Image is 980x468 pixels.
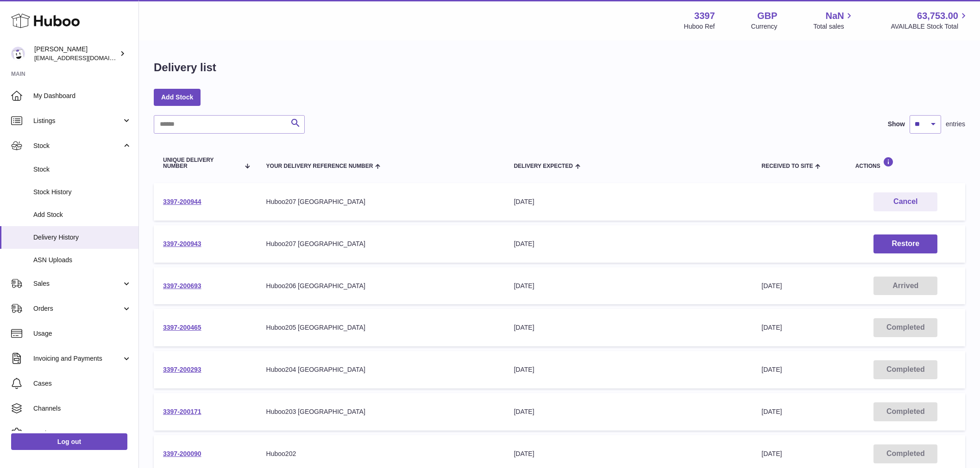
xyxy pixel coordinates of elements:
span: NaN [825,10,844,22]
a: NaN Total sales [813,10,854,31]
span: ASN Uploads [33,256,132,265]
span: Usage [33,329,132,338]
div: Huboo206 [GEOGRAPHIC_DATA] [266,282,496,290]
span: Total sales [813,22,854,31]
span: My Dashboard [33,92,132,100]
span: Cases [33,379,132,388]
a: 3397-200693 [163,282,201,289]
button: Cancel [873,192,937,211]
div: Huboo203 [GEOGRAPHIC_DATA] [266,407,496,416]
div: Currency [751,22,778,31]
label: Show [888,120,905,129]
div: Actions [855,157,956,169]
div: Huboo204 [GEOGRAPHIC_DATA] [266,365,496,374]
div: Huboo207 [GEOGRAPHIC_DATA] [266,197,496,206]
span: Add Stock [33,210,132,219]
span: Delivery History [33,233,132,242]
h1: Delivery list [154,60,216,75]
span: [DATE] [761,450,782,457]
strong: 3397 [694,10,715,22]
div: [DATE] [514,450,743,458]
div: Huboo207 [GEOGRAPHIC_DATA] [266,240,496,248]
div: [DATE] [514,282,743,290]
div: Huboo205 [GEOGRAPHIC_DATA] [266,323,496,332]
span: Delivery Expected [514,163,572,169]
div: [DATE] [514,197,743,206]
span: [EMAIL_ADDRESS][DOMAIN_NAME] [34,54,136,62]
span: Unique Delivery Number [163,157,239,169]
div: [DATE] [514,365,743,374]
div: [PERSON_NAME] [34,45,118,62]
span: Received to Site [761,163,813,169]
div: Huboo Ref [684,22,715,31]
div: Huboo202 [266,450,496,458]
a: Log out [11,433,127,450]
a: 3397-200090 [163,450,201,457]
span: Stock [33,142,122,150]
button: Restore [873,234,937,253]
span: [DATE] [761,408,782,415]
span: Sales [33,279,122,288]
span: [DATE] [761,324,782,331]
span: Channels [33,404,132,413]
span: 63,753.00 [917,10,958,22]
span: [DATE] [761,282,782,289]
span: [DATE] [761,366,782,373]
span: Invoicing and Payments [33,354,122,363]
div: [DATE] [514,407,743,416]
a: 3397-200171 [163,408,201,415]
span: entries [946,120,965,129]
span: Settings [33,429,132,438]
span: Stock History [33,188,132,197]
img: sales@canchema.com [11,47,25,61]
span: Orders [33,304,122,313]
a: Add Stock [154,89,201,105]
div: [DATE] [514,240,743,248]
strong: GBP [757,10,777,22]
a: 3397-200943 [163,240,201,247]
a: 3397-200465 [163,324,201,331]
span: Stock [33,165,132,174]
a: 3397-200944 [163,198,201,205]
a: 63,753.00 AVAILABLE Stock Total [891,10,969,31]
span: AVAILABLE Stock Total [891,22,969,31]
span: Your Delivery Reference Number [266,163,373,169]
span: Listings [33,117,122,125]
div: [DATE] [514,323,743,332]
a: 3397-200293 [163,366,201,373]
